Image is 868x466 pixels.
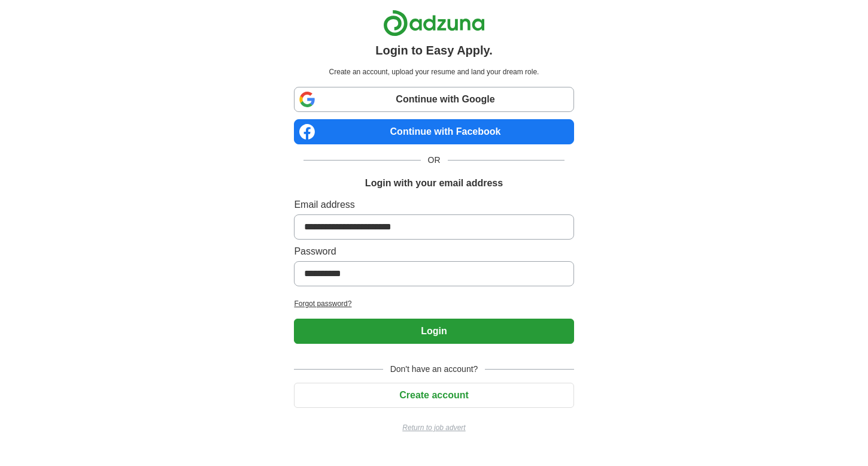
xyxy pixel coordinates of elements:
[294,244,573,259] label: Password
[294,87,573,112] a: Continue with Google
[421,154,448,167] span: OR
[294,319,573,344] button: Login
[375,41,493,59] h1: Login to Easy Apply.
[294,298,573,309] a: Forgot password?
[294,119,573,144] a: Continue with Facebook
[294,198,573,212] label: Email address
[365,176,503,190] h1: Login with your email address
[294,383,573,408] button: Create account
[296,66,571,77] p: Create an account, upload your resume and land your dream role.
[294,390,573,400] a: Create account
[383,363,485,376] span: Don't have an account?
[294,422,573,433] a: Return to job advert
[383,10,485,37] img: Adzuna logo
